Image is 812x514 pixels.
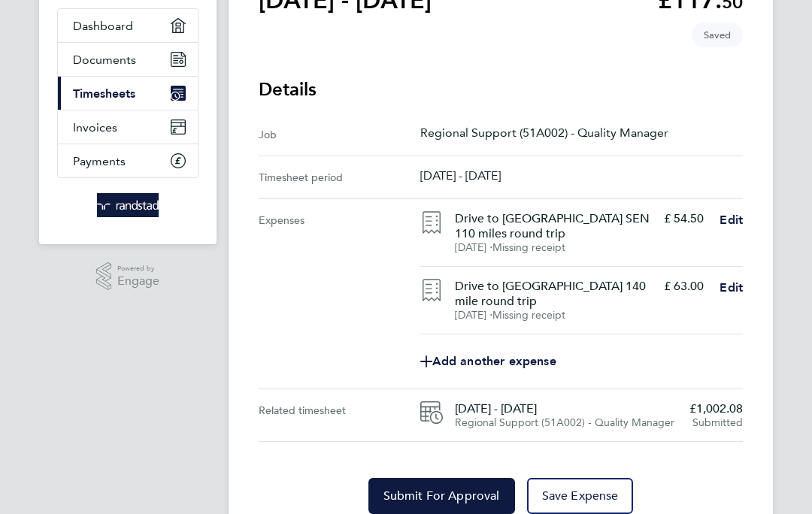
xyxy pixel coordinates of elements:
[368,478,515,514] button: Submit For Approval
[420,168,743,183] p: [DATE] - [DATE]
[492,241,565,254] span: Missing receipt
[58,144,198,177] a: Payments
[455,211,653,241] h4: Drive to [GEOGRAPHIC_DATA] SEN 110 miles round trip
[720,213,743,227] span: Edit
[259,199,420,389] div: Expenses
[420,401,743,429] a: [DATE] - [DATE]Regional Support (51A002) - Quality Manager£1,002.08Submitted
[692,416,743,429] span: Submitted
[455,401,677,416] span: [DATE] - [DATE]
[117,275,159,288] span: Engage
[420,125,743,140] p: Regional Support (51A002) - Quality Manager
[58,77,198,110] a: Timesheets
[492,309,565,322] span: Missing receipt
[73,86,135,101] span: Timesheets
[527,478,634,514] button: Save Expense
[58,9,198,42] a: Dashboard
[73,53,136,67] span: Documents
[117,262,159,275] span: Powered by
[420,355,556,367] span: Add another expense
[97,193,159,217] img: randstad-logo-retina.png
[73,120,117,135] span: Invoices
[455,241,492,254] span: [DATE] ⋅
[58,43,198,76] a: Documents
[455,416,674,429] span: Regional Support (51A002) - Quality Manager
[664,279,704,294] p: £ 63.00
[420,346,743,376] a: Add another expense
[689,401,743,416] span: £1,002.08
[455,309,492,322] span: [DATE] ⋅
[259,77,743,101] h3: Details
[57,193,198,217] a: Go to home page
[455,279,653,309] h4: Drive to [GEOGRAPHIC_DATA] 140 mile round trip
[542,488,619,503] span: Save Expense
[720,211,743,229] a: Edit
[58,110,198,144] a: Invoices
[664,211,704,226] p: £ 54.50
[259,168,420,186] div: Timesheet period
[96,262,160,291] a: Powered byEngage
[73,19,133,33] span: Dashboard
[259,125,420,144] div: Job
[720,279,743,297] a: Edit
[692,23,743,47] span: This timesheet is Saved.
[73,154,126,168] span: Payments
[383,488,500,503] span: Submit For Approval
[720,280,743,295] span: Edit
[259,401,420,429] div: Related timesheet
